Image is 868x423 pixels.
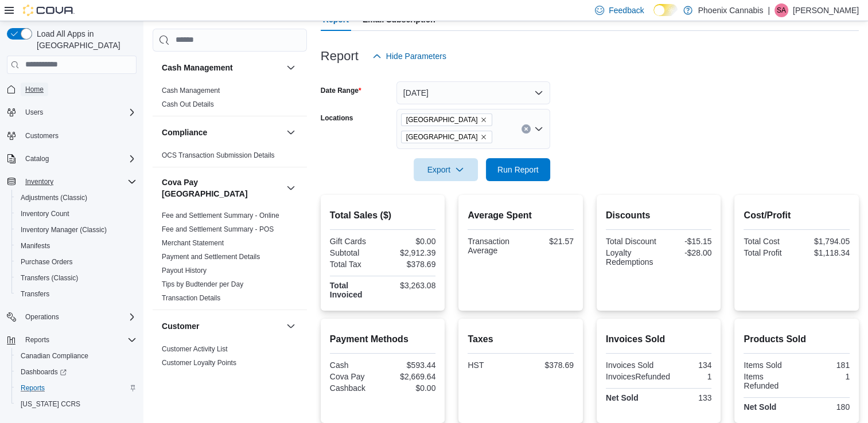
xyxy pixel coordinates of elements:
[16,397,85,411] a: [US_STATE] CCRS
[162,127,282,138] button: Compliance
[321,86,361,95] label: Date Range
[675,372,711,381] div: 1
[21,152,53,166] button: Catalog
[153,84,307,116] div: Cash Management
[606,237,656,246] div: Total Discount
[661,361,711,370] div: 134
[2,174,141,190] button: Inventory
[11,222,141,238] button: Inventory Manager (Classic)
[21,105,137,119] span: Users
[698,3,764,17] p: Phoenix Cannabis
[16,271,83,285] a: Transfers (Classic)
[162,151,275,160] span: OCS Transaction Submission Details
[406,114,478,126] span: [GEOGRAPHIC_DATA]
[162,280,243,289] span: Tips by Budtender per Day
[2,309,141,325] button: Operations
[11,348,141,364] button: Canadian Compliance
[21,333,54,347] button: Reports
[16,349,137,363] span: Canadian Compliance
[162,225,274,233] a: Fee and Settlement Summary - POS
[21,128,137,143] span: Customers
[16,349,93,363] a: Canadian Compliance
[2,151,141,167] button: Catalog
[162,320,199,332] h3: Customer
[330,332,436,346] h2: Payment Methods
[11,270,141,286] button: Transfers (Classic)
[21,257,73,267] span: Purchase Orders
[799,372,850,381] div: 1
[21,225,107,234] span: Inventory Manager (Classic)
[744,209,850,222] h2: Cost/Profit
[799,237,850,246] div: $1,794.05
[25,335,49,344] span: Reports
[162,253,260,261] a: Payment and Settlement Details
[16,191,137,205] span: Adjustments (Classic)
[321,49,359,63] h3: Report
[162,344,228,354] span: Customer Activity List
[162,345,228,353] a: Customer Activity List
[330,209,436,222] h2: Total Sales ($)
[162,86,220,95] span: Cash Management
[162,62,233,73] h3: Cash Management
[468,237,518,255] div: Transaction Average
[606,372,670,381] div: InvoicesRefunded
[385,237,435,246] div: $0.00
[523,361,574,370] div: $378.69
[799,402,850,412] div: 180
[521,124,531,134] button: Clear input
[11,396,141,412] button: [US_STATE] CCRS
[162,62,282,73] button: Cash Management
[330,361,380,370] div: Cash
[162,100,214,108] a: Cash Out Details
[11,254,141,270] button: Purchase Orders
[162,266,207,275] span: Payout History
[16,287,54,301] a: Transfers
[21,310,137,324] span: Operations
[609,5,644,16] span: Feedback
[606,393,639,402] strong: Net Sold
[153,209,307,310] div: Cova Pay [GEOGRAPHIC_DATA]
[162,239,224,247] a: Merchant Statement
[16,381,49,395] a: Reports
[480,116,487,123] button: Remove University Shops Plaza from selection in this group
[25,177,53,186] span: Inventory
[11,364,141,380] a: Dashboards
[21,82,137,96] span: Home
[468,209,574,222] h2: Average Spent
[23,5,75,16] img: Cova
[21,383,45,393] span: Reports
[768,3,770,17] p: |
[162,320,282,332] button: Customer
[744,372,794,390] div: Items Refunded
[385,260,435,269] div: $378.69
[486,158,550,181] button: Run Report
[401,113,492,126] span: University Shops Plaza
[32,28,137,51] span: Load All Apps in [GEOGRAPHIC_DATA]
[799,248,850,257] div: $1,118.34
[162,177,282,199] button: Cova Pay [GEOGRAPHIC_DATA]
[401,131,492,143] span: Waterloo
[330,372,380,381] div: Cova Pay
[162,267,207,275] a: Payout History
[162,151,275,159] a: OCS Transaction Submission Details
[21,241,50,250] span: Manifests
[11,190,141,206] button: Adjustments (Classic)
[162,211,279,220] a: Fee and Settlement Summary - Online
[793,3,859,17] p: [PERSON_NAME]
[153,342,307,416] div: Customer
[162,238,224,248] span: Merchant Statement
[11,286,141,302] button: Transfers
[21,351,88,361] span: Canadian Compliance
[16,287,137,301] span: Transfers
[661,393,711,402] div: 133
[368,45,451,68] button: Hide Parameters
[162,100,214,109] span: Cash Out Details
[16,223,137,237] span: Inventory Manager (Classic)
[468,332,574,346] h2: Taxes
[661,237,711,246] div: -$15.15
[25,131,59,140] span: Customers
[153,148,307,167] div: Compliance
[653,4,678,16] input: Dark Mode
[21,105,48,119] button: Users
